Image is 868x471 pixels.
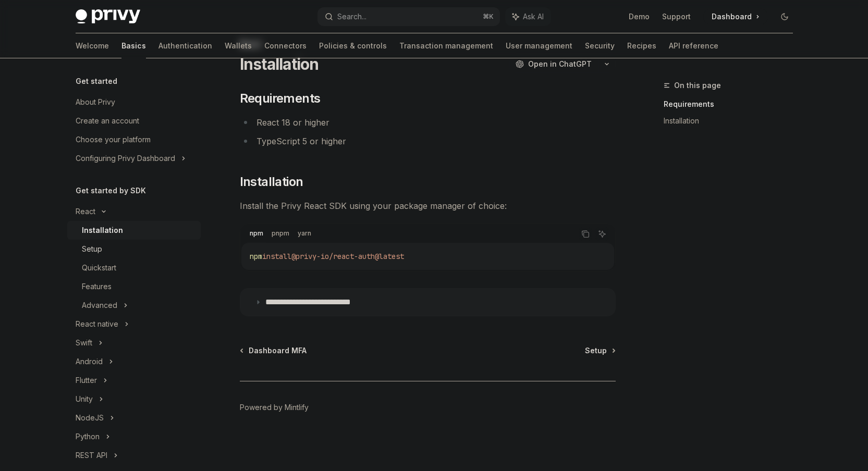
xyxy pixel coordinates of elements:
a: Policies & controls [319,33,387,58]
a: Transaction management [399,33,493,58]
div: Features [82,280,112,293]
button: Search...⌘K [317,7,500,26]
button: Toggle dark mode [776,8,793,25]
a: Support [662,11,691,22]
span: Open in ChatGPT [528,59,592,69]
button: Ask AI [595,227,609,241]
a: Wallets [225,33,252,58]
div: Quickstart [82,262,116,274]
li: React 18 or higher [240,115,616,130]
div: Python [76,430,100,443]
div: Flutter [76,374,97,387]
a: Installation [67,221,201,240]
a: Installation [664,113,801,129]
h5: Get started by SDK [76,184,146,197]
a: Setup [67,240,201,258]
div: npm [247,227,266,240]
div: Advanced [82,299,117,312]
a: Choose your platform [67,130,201,149]
a: Welcome [76,33,109,58]
a: Quickstart [67,258,201,277]
a: API reference [669,33,718,58]
button: Open in ChatGPT [509,55,598,73]
a: Recipes [627,33,656,58]
span: Dashboard [712,11,752,22]
span: @privy-io/react-auth@latest [291,252,404,261]
span: Installation [240,173,303,190]
span: Dashboard MFA [249,345,307,356]
span: Install the Privy React SDK using your package manager of choice: [240,199,616,213]
a: Dashboard [703,8,768,25]
a: Connectors [264,33,307,58]
a: Features [67,277,201,296]
h5: Get started [76,75,117,88]
div: Search... [337,10,366,23]
div: Create an account [76,115,139,127]
div: About Privy [76,96,115,108]
div: Choose your platform [76,133,151,146]
div: yarn [295,227,314,240]
div: pnpm [268,227,292,240]
a: Authentication [158,33,212,58]
span: Requirements [240,90,321,107]
li: TypeScript 5 or higher [240,134,616,148]
div: NodeJS [76,412,104,424]
a: About Privy [67,93,201,111]
a: Requirements [664,96,801,113]
div: REST API [76,449,107,462]
span: On this page [674,79,721,92]
span: ⌘ K [483,13,494,21]
button: Ask AI [505,7,551,26]
div: React [76,205,95,218]
button: Copy the contents from the code block [579,227,592,241]
span: Setup [585,345,607,356]
div: Swift [76,337,92,349]
div: Configuring Privy Dashboard [76,152,175,165]
a: Powered by Mintlify [240,402,309,413]
span: npm [250,252,262,261]
div: React native [76,318,118,330]
div: Setup [82,243,102,255]
div: Android [76,355,103,368]
a: User management [506,33,572,58]
a: Create an account [67,111,201,130]
a: Security [585,33,615,58]
img: dark logo [76,9,140,24]
span: install [262,252,291,261]
a: Basics [121,33,146,58]
a: Dashboard MFA [241,345,307,356]
h1: Installation [240,55,319,73]
div: Unity [76,393,93,405]
span: Ask AI [523,11,544,22]
div: Installation [82,224,123,237]
a: Demo [629,11,650,22]
a: Setup [585,345,615,356]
